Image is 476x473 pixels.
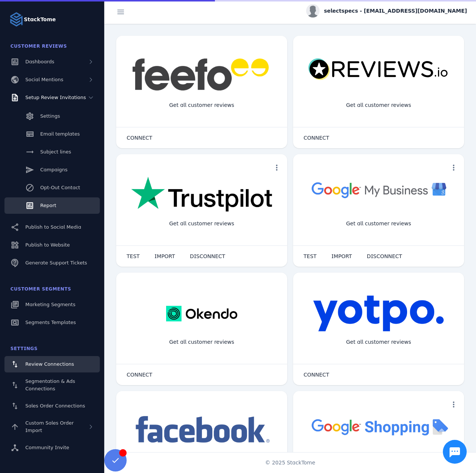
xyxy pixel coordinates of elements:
[24,16,56,23] strong: StackTome
[25,242,70,248] span: Publish to Website
[367,254,402,259] span: DISCONNECT
[4,197,100,214] a: Report
[166,295,237,332] img: okendo.webp
[147,249,183,264] button: IMPORT
[25,77,63,82] span: Social Mentions
[163,95,240,115] div: Get all customer reviews
[119,367,160,382] button: CONNECT
[4,439,100,456] a: Community Invite
[306,4,320,18] img: profile.jpg
[304,254,317,259] span: TEST
[359,249,410,264] button: DISCONNECT
[119,249,147,264] button: TEST
[25,224,81,230] span: Publish to Social Media
[265,459,315,467] span: © 2025 StackTome
[9,12,24,27] img: Logo image
[25,378,75,391] span: Segmentation & Ads Connections
[308,413,449,440] img: googleshopping.png
[25,445,69,450] span: Community Invite
[127,135,152,140] span: CONNECT
[4,219,100,235] a: Publish to Social Media
[304,372,329,377] span: CONNECT
[40,167,67,172] span: Campaigns
[4,162,100,178] a: Campaigns
[155,254,175,259] span: IMPORT
[25,95,86,100] span: Setup Review Invitations
[25,320,76,325] span: Segments Templates
[190,254,225,259] span: DISCONNECT
[127,372,152,377] span: CONNECT
[127,254,140,259] span: TEST
[4,314,100,331] a: Segments Templates
[25,59,54,64] span: Dashboards
[4,255,100,271] a: Generate Support Tickets
[40,113,60,119] span: Settings
[25,361,74,367] span: Review Connections
[324,249,359,264] button: IMPORT
[340,95,417,115] div: Get all customer reviews
[131,413,272,447] img: facebook.png
[340,332,417,352] div: Get all customer reviews
[296,367,337,382] button: CONNECT
[296,130,337,145] button: CONNECT
[40,185,80,190] span: Opt-Out Contact
[340,214,417,234] div: Get all customer reviews
[269,160,284,175] button: more
[10,346,38,351] span: Settings
[40,203,56,208] span: Report
[183,249,233,264] button: DISCONNECT
[306,4,467,18] button: selectspecs - [EMAIL_ADDRESS][DOMAIN_NAME]
[10,286,71,292] span: Customer Segments
[25,260,87,266] span: Generate Support Tickets
[308,177,449,203] img: googlebusiness.png
[10,44,67,49] span: Customer Reviews
[25,403,85,409] span: Sales Order Connections
[4,126,100,142] a: Email templates
[296,249,324,264] button: TEST
[4,144,100,160] a: Subject lines
[25,420,74,433] span: Custom Sales Order Import
[40,149,71,155] span: Subject lines
[4,356,100,372] a: Review Connections
[4,108,100,124] a: Settings
[4,180,100,196] a: Opt-Out Contact
[446,160,461,175] button: more
[131,177,272,213] img: trustpilot.png
[25,302,75,307] span: Marketing Segments
[4,296,100,313] a: Marketing Segments
[163,214,240,234] div: Get all customer reviews
[324,7,467,15] span: selectspecs - [EMAIL_ADDRESS][DOMAIN_NAME]
[40,131,80,137] span: Email templates
[308,58,449,81] img: reviewsio.svg
[334,451,422,470] div: Import Products from Google
[163,332,240,352] div: Get all customer reviews
[4,398,100,414] a: Sales Order Connections
[119,130,160,145] button: CONNECT
[331,254,352,259] span: IMPORT
[446,397,461,412] button: more
[313,295,444,332] img: yotpo.png
[4,237,100,253] a: Publish to Website
[4,374,100,396] a: Segmentation & Ads Connections
[131,58,272,91] img: feefo.png
[304,135,329,140] span: CONNECT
